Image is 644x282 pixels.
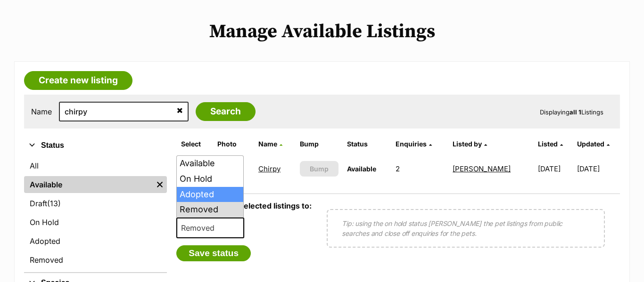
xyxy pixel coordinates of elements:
[24,233,167,250] a: Adopted
[177,171,243,187] li: On Hold
[538,140,563,148] a: Listed
[310,164,329,174] span: Bump
[177,221,224,234] span: Removed
[177,137,213,152] th: Select
[176,218,244,238] span: Removed
[177,187,243,202] li: Adopted
[176,201,312,210] label: Update status of selected listings to:
[396,140,432,148] a: Enquiries
[153,176,167,193] a: Remove filter
[570,108,581,116] strong: all 1
[540,108,603,116] span: Displaying Listings
[177,202,243,218] li: Removed
[24,139,167,152] button: Status
[258,140,282,148] a: Name
[24,71,132,90] a: Create new listing
[196,102,256,121] input: Search
[296,137,342,152] th: Bump
[343,137,390,152] th: Status
[396,140,427,148] span: translation missing: en.admin.listings.index.attributes.enquiries
[300,161,339,177] button: Bump
[453,140,487,148] a: Listed by
[177,156,243,171] li: Available
[534,153,576,185] td: [DATE]
[24,176,153,193] a: Available
[392,153,448,185] td: 2
[24,157,167,174] a: All
[453,140,482,148] span: Listed by
[347,165,376,173] span: Available
[176,245,251,261] button: Save status
[577,140,610,148] a: Updated
[24,155,167,272] div: Status
[577,140,604,148] span: Updated
[47,198,61,209] span: (13)
[538,140,558,148] span: Listed
[577,153,619,185] td: [DATE]
[24,214,167,231] a: On Hold
[342,218,590,238] p: Tip: using the on hold status [PERSON_NAME] the pet listings from public searches and close off e...
[24,195,167,212] a: Draft
[258,140,277,148] span: Name
[258,164,281,173] a: Chirpy
[31,107,52,116] label: Name
[214,137,254,152] th: Photo
[453,164,511,173] a: [PERSON_NAME]
[24,251,167,268] a: Removed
